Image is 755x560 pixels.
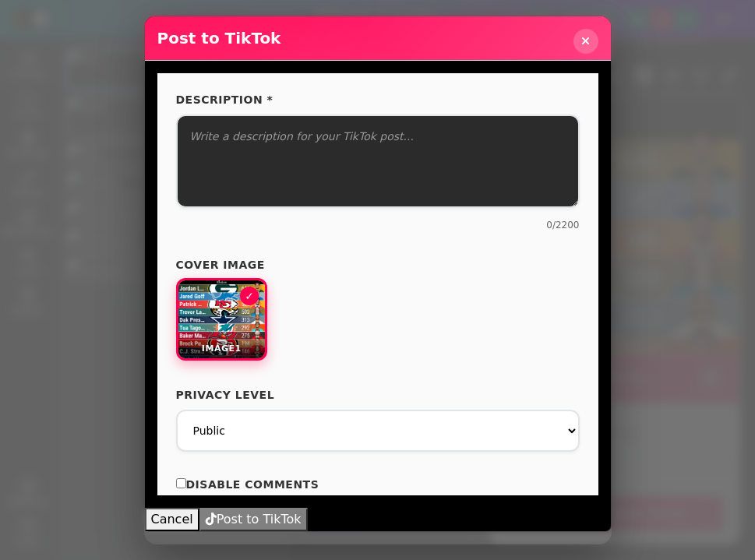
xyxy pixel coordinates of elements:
button: Post to TikTok [199,508,308,531]
label: Cover Image [176,257,580,273]
button: Cancel [145,508,199,531]
input: Disable Comments [176,478,186,488]
h2: Post to TikTok [157,29,281,48]
label: Description * [176,92,580,108]
span: Image 1 [178,336,266,359]
div: 0 /2200 [176,218,580,232]
span: Disable Comments [186,478,319,491]
img: Cover option 1 [178,280,266,358]
label: Privacy Level [176,387,580,403]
